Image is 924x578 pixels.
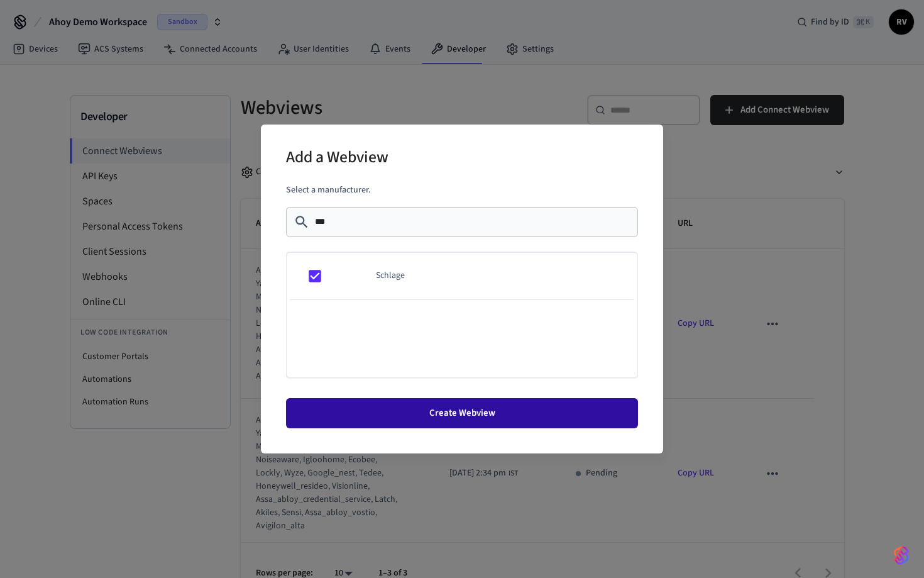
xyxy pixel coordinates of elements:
p: Select a manufacturer. [286,184,638,197]
table: sticky table [287,253,637,300]
td: Schlage [361,253,637,300]
h2: Add a Webview [286,140,388,178]
img: SeamLogoGradient.69752ec5.svg [894,545,909,565]
button: Create Webview [286,398,638,428]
